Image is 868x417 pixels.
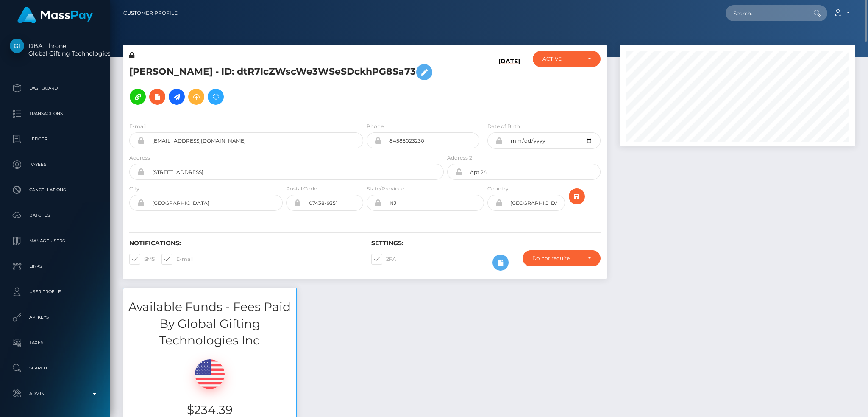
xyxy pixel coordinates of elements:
p: Dashboard [10,82,100,95]
label: Country [487,185,509,193]
label: Address [129,154,150,162]
a: Manage Users [6,230,104,252]
span: DBA: Throne Global Gifting Technologies Inc [6,42,104,57]
h3: Available Funds - Fees Paid By Global Gifting Technologies Inc [123,299,296,349]
label: 2FA [371,254,396,265]
a: Payees [6,154,104,175]
label: Phone [367,123,384,130]
a: Search [6,358,104,379]
label: E-mail [161,254,193,265]
button: Do not require [523,250,601,266]
p: Ledger [10,133,100,146]
a: Customer Profile [123,4,178,22]
a: API Keys [6,307,104,328]
a: Dashboard [6,78,104,99]
a: Admin [6,383,104,404]
label: State/Province [367,185,404,193]
button: ACTIVE [533,51,601,67]
p: API Keys [10,311,100,324]
a: Links [6,256,104,277]
div: ACTIVE [542,56,581,62]
p: Cancellations [10,184,100,196]
a: Taxes [6,332,104,353]
a: Batches [6,205,104,226]
label: Postal Code [286,185,317,193]
img: USD.png [195,359,225,389]
p: Taxes [10,336,100,349]
div: Do not require [532,255,581,262]
h6: [DATE] [498,58,520,112]
p: Links [10,260,100,273]
h6: Settings: [371,240,601,247]
p: Manage Users [10,235,100,247]
p: Transactions [10,107,100,120]
a: Cancellations [6,179,104,201]
a: Initiate Payout [169,89,185,105]
p: Admin [10,387,100,400]
input: Search... [726,5,805,21]
label: SMS [129,254,155,265]
h5: [PERSON_NAME] - ID: dtR7IcZWscWe3WSeSDckhPG8Sa73 [129,60,439,109]
a: User Profile [6,281,104,302]
p: Payees [10,158,100,171]
label: Date of Birth [487,123,520,130]
label: Address 2 [447,154,472,162]
a: Transactions [6,103,104,124]
label: E-mail [129,123,146,130]
h6: Notifications: [129,240,359,247]
label: City [129,185,139,193]
img: Global Gifting Technologies Inc [10,39,24,53]
p: Search [10,362,100,375]
p: User Profile [10,285,100,298]
img: MassPay Logo [17,7,93,23]
a: Ledger [6,129,104,150]
p: Batches [10,209,100,222]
